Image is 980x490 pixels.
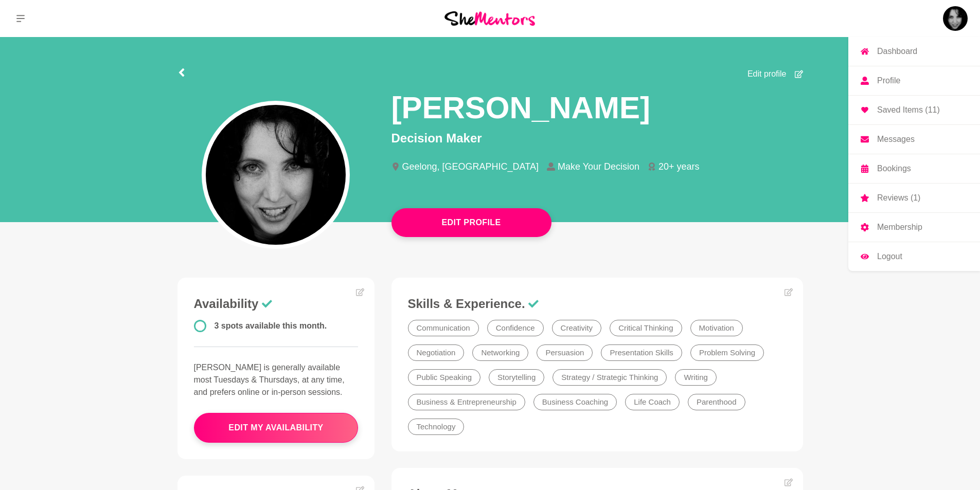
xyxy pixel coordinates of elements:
a: Bookings [848,154,980,183]
span: Edit profile [747,68,787,80]
p: [PERSON_NAME] is generally available most Tuesdays & Thursdays, at any time, and prefers online o... [194,361,359,398]
img: She Mentors Logo [444,11,535,25]
p: Logout [877,252,902,261]
a: Messages [848,125,980,154]
p: Bookings [877,165,911,173]
a: Dashboard [848,37,980,66]
a: Donna EnglishDashboardProfileSaved Items (11)MessagesBookingsReviews (1)MembershipLogout [943,6,968,31]
li: Make Your Decision [547,162,648,171]
span: 3 spots available this month. [215,321,327,330]
a: Reviews (1) [848,184,980,212]
p: Dashboard [877,47,917,56]
h1: [PERSON_NAME] [391,88,650,127]
p: Saved Items (11) [877,106,940,114]
p: Membership [877,223,922,231]
p: Messages [877,135,915,143]
li: 20+ years [648,162,708,171]
button: edit my availability [194,413,359,443]
img: Donna English [943,6,968,31]
button: Edit Profile [391,208,551,237]
li: Geelong, [GEOGRAPHIC_DATA] [391,162,547,171]
p: Profile [877,77,900,85]
h3: Availability [194,296,359,312]
h3: Skills & Experience. [408,296,787,312]
a: Profile [848,66,980,95]
p: Reviews (1) [877,194,920,202]
p: Decision Maker [391,129,803,148]
a: Saved Items (11) [848,96,980,124]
